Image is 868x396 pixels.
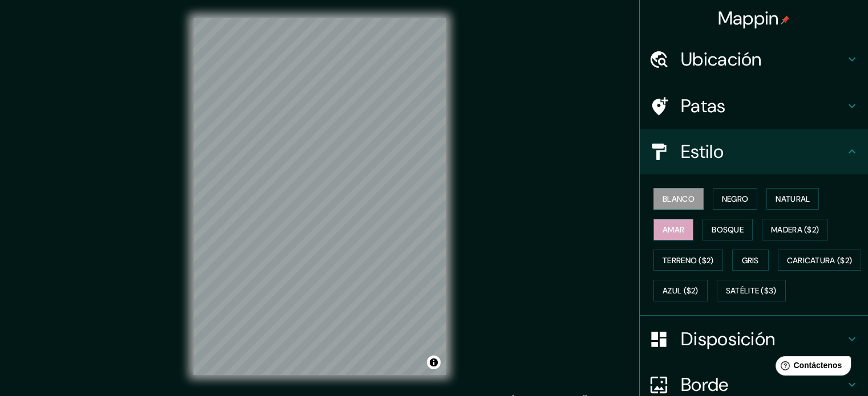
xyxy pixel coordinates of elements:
font: Estilo [681,140,724,164]
button: Activar o desactivar atribución [427,356,441,369]
font: Negro [722,194,749,204]
font: Mappin [718,6,779,30]
font: Patas [681,94,726,118]
font: Azul ($2) [663,286,699,296]
iframe: Lanzador de widgets de ayuda [766,352,855,383]
button: Caricatura ($2) [778,250,862,271]
font: Bosque [712,224,744,235]
font: Terreno ($2) [663,255,714,266]
font: Gris [742,255,759,266]
button: Negro [713,188,758,210]
div: Estilo [640,129,868,174]
img: pin-icon.png [781,15,790,25]
div: Disposición [640,316,868,362]
button: Amar [653,219,693,240]
font: Ubicación [681,47,762,71]
button: Terreno ($2) [653,250,723,271]
font: Disposición [681,327,775,351]
font: Blanco [663,194,695,204]
font: Amar [663,224,684,235]
button: Azul ($2) [653,280,708,301]
font: Satélite ($3) [726,286,777,296]
button: Gris [732,250,769,271]
font: Natural [776,194,810,204]
button: Satélite ($3) [717,280,786,301]
div: Patas [640,83,868,129]
font: Madera ($2) [771,224,819,235]
font: Caricatura ($2) [787,255,853,266]
button: Bosque [703,219,753,240]
div: Ubicación [640,36,868,82]
canvas: Mapa [193,18,446,375]
button: Madera ($2) [762,219,828,240]
button: Natural [766,188,819,210]
button: Blanco [653,188,704,210]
